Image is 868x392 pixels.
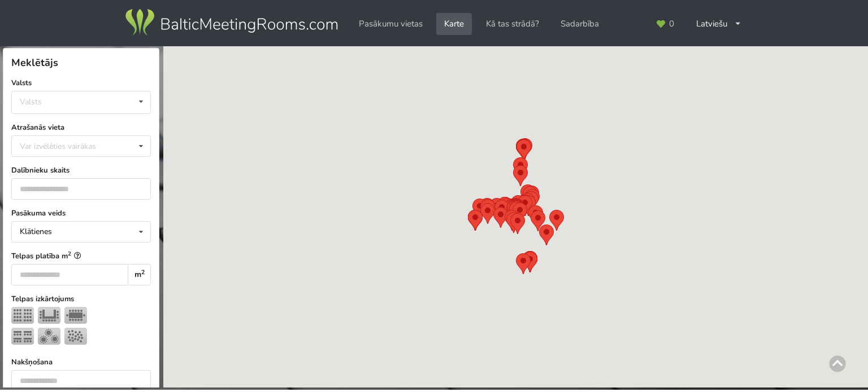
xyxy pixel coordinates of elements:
[688,13,750,35] div: Latviešu
[38,328,60,345] img: Bankets
[11,250,151,262] label: Telpas platība m
[11,328,34,345] img: Klase
[11,165,151,176] label: Dalībnieku skaits
[20,97,42,107] div: Valsts
[128,264,151,285] div: m
[11,56,58,69] span: Meklētājs
[20,228,52,236] div: Klātienes
[123,7,340,38] img: Baltic Meeting Rooms
[351,13,431,35] a: Pasākumu vietas
[141,268,145,276] sup: 2
[553,13,607,35] a: Sadarbība
[64,307,87,324] img: Sapulce
[68,250,71,257] sup: 2
[669,20,674,28] span: 0
[11,122,151,133] label: Atrašanās vieta
[436,13,472,35] a: Karte
[38,307,60,324] img: U-Veids
[11,208,151,219] label: Pasākuma veids
[11,77,151,89] label: Valsts
[17,140,121,153] div: Var izvēlēties vairākas
[64,328,87,345] img: Pieņemšana
[11,293,151,305] label: Telpas izkārtojums
[11,356,151,368] label: Nakšņošana
[478,13,547,35] a: Kā tas strādā?
[11,307,34,324] img: Teātris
